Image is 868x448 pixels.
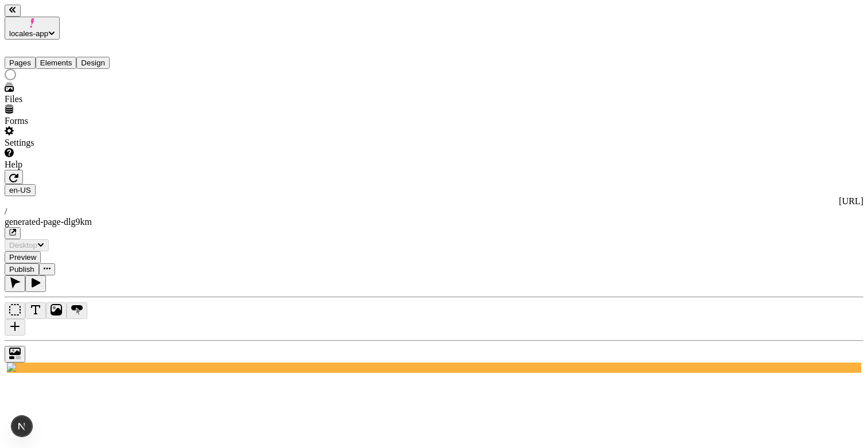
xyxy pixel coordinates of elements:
span: Desktop [9,241,37,250]
div: Files [5,94,142,104]
button: Button [67,302,87,319]
button: Preview [5,251,41,263]
div: generated-page-dlg9km [5,217,863,227]
div: / [5,207,863,217]
div: Help [5,159,142,170]
div: Forms [5,116,142,126]
button: locales-app [5,17,60,40]
button: Elements [36,57,77,69]
button: Publish [5,263,39,275]
span: Preview [9,253,36,262]
span: en-US [9,186,31,194]
button: Text [25,302,46,319]
button: Design [76,57,110,69]
div: Settings [5,138,142,148]
span: Publish [9,265,34,274]
span: locales-app [9,29,48,38]
button: Image [46,302,67,319]
div: [URL] [5,196,863,207]
img: Avatar [7,363,861,373]
button: Box [5,302,25,319]
button: Pages [5,57,36,69]
button: Open locale picker [5,184,36,196]
button: Desktop [5,239,49,251]
p: Cookie Test Route [5,9,168,20]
